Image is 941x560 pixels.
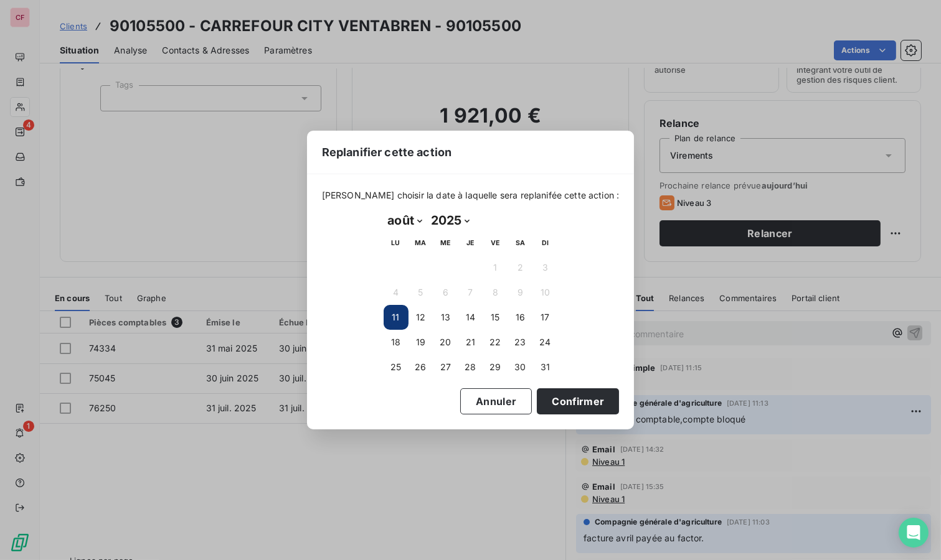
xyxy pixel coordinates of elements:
button: 25 [384,355,409,380]
div: Open Intercom Messenger [899,518,929,548]
button: Annuler [460,388,532,414]
button: 5 [409,280,433,305]
th: dimanche [533,230,558,255]
button: 17 [533,305,558,330]
button: 27 [433,355,458,380]
button: 3 [533,255,558,280]
button: 19 [409,330,433,355]
button: 7 [458,280,483,305]
button: 15 [483,305,508,330]
button: 16 [508,305,533,330]
button: 2 [508,255,533,280]
button: 12 [409,305,433,330]
button: 11 [384,305,409,330]
button: 21 [458,330,483,355]
button: 8 [483,280,508,305]
button: 23 [508,330,533,355]
button: 13 [433,305,458,330]
th: mercredi [433,230,458,255]
button: 14 [458,305,483,330]
th: samedi [508,230,533,255]
button: Confirmer [537,388,619,414]
th: mardi [409,230,433,255]
button: 28 [458,355,483,380]
button: 6 [433,280,458,305]
button: 9 [508,280,533,305]
button: 29 [483,355,508,380]
button: 24 [533,330,558,355]
th: lundi [384,230,409,255]
button: 22 [483,330,508,355]
button: 30 [508,355,533,380]
button: 1 [483,255,508,280]
th: jeudi [458,230,483,255]
button: 20 [433,330,458,355]
span: [PERSON_NAME] choisir la date à laquelle sera replanifée cette action : [322,189,620,202]
th: vendredi [483,230,508,255]
button: 4 [384,280,409,305]
button: 10 [533,280,558,305]
span: Replanifier cette action [322,144,452,161]
button: 31 [533,355,558,380]
button: 26 [409,355,433,380]
button: 18 [384,330,409,355]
